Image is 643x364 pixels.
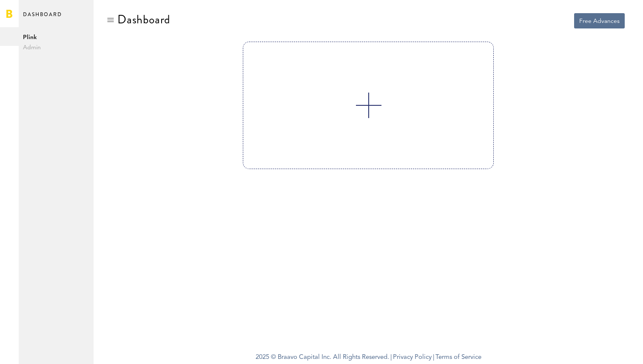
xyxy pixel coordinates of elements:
[574,13,625,28] button: Free Advances
[23,42,89,53] span: Admin
[117,13,170,26] div: Dashboard
[532,339,634,360] iframe: Opens a widget where you can find more information
[435,354,481,361] a: Terms of Service
[23,32,89,42] span: Plink
[256,351,389,364] span: 2025 © Braavo Capital Inc. All Rights Reserved.
[393,354,432,361] a: Privacy Policy
[23,9,62,27] span: Dashboard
